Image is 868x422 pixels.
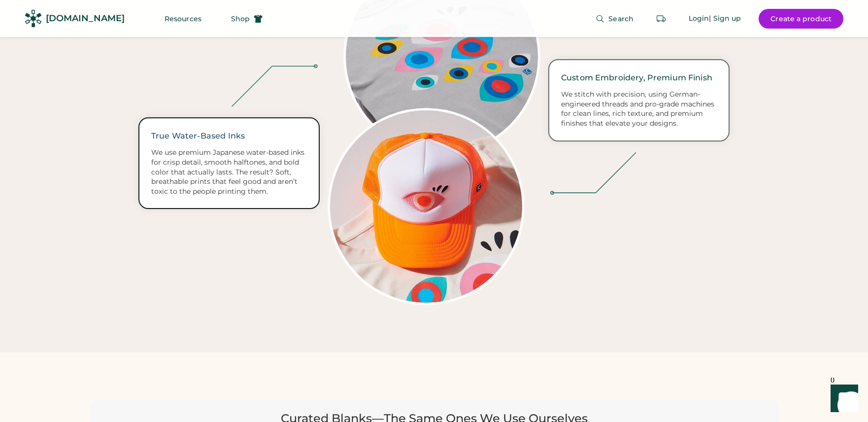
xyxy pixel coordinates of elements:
[561,72,717,84] div: Custom Embroidery, Premium Finish
[153,9,213,29] button: Resources
[608,15,634,22] span: Search
[46,12,125,25] div: [DOMAIN_NAME]
[151,130,307,142] div: True Water-Based Inks
[231,15,250,22] span: Shop
[689,14,709,24] div: Login
[759,9,843,29] button: Create a product
[584,9,645,29] button: Search
[151,148,307,196] div: We use premium Japanese water-based inks for crisp detail, smooth halftones, and bold color that ...
[330,110,522,303] img: "Eye" Hat Designed by Lisa Congdon
[25,10,42,27] img: Rendered Logo - Screens
[651,9,671,29] button: Retrieve an order
[561,90,717,128] div: We stitch with precision, using German-engineered threads and pro-grade machines for clean lines,...
[821,378,864,420] iframe: Front Chat
[709,14,741,24] div: | Sign up
[219,9,274,29] button: Shop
